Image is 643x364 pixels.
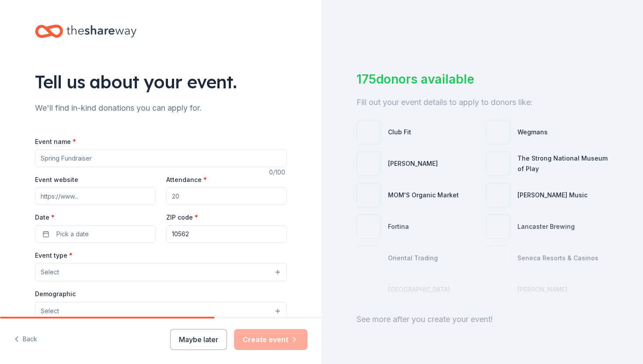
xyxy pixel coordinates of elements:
div: [PERSON_NAME] Music [517,190,587,200]
div: 175 donors available [356,70,608,88]
img: photo for Alfred Music [486,183,510,207]
div: Tell us about your event. [35,70,287,94]
div: Wegmans [517,127,548,137]
div: [PERSON_NAME] [388,158,438,169]
label: Event website [35,175,78,184]
button: Back [14,330,37,349]
div: Club Fit [388,127,411,137]
button: Pick a date [35,225,156,243]
div: The Strong National Museum of Play [517,153,608,174]
span: Pick a date [56,229,89,239]
label: Event type [35,251,73,260]
label: Event name [35,137,76,146]
input: https://www... [35,187,156,205]
div: MOM'S Organic Market [388,190,459,200]
label: Demographic [35,290,76,298]
img: photo for MOM'S Organic Market [357,183,381,207]
span: Select [41,306,59,316]
label: Date [35,213,156,222]
input: 20 [166,187,287,205]
label: Attendance [166,175,207,184]
button: Select [35,302,287,320]
div: See more after you create your event! [356,312,608,326]
button: Maybe later [170,329,227,350]
span: Select [41,267,59,277]
div: Fill out your event details to apply to donors like: [356,95,608,109]
div: 0 /100 [269,167,287,178]
div: We'll find in-kind donations you can apply for. [35,101,287,115]
input: Spring Fundraiser [35,150,287,167]
img: photo for Club Fit [357,120,381,144]
input: 12345 (U.S. only) [166,225,287,243]
img: photo for Wegmans [486,120,510,144]
img: photo for The Strong National Museum of Play [486,152,510,175]
label: ZIP code [166,213,198,222]
button: Select [35,263,287,281]
img: photo for Matson [357,152,381,175]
